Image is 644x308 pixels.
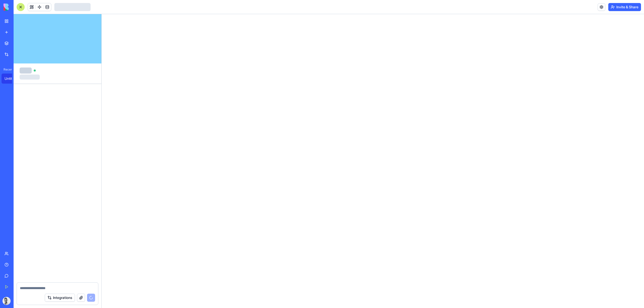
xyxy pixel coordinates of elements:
[45,294,75,302] button: Integrations
[4,4,35,11] img: logo
[2,67,12,72] span: Recent
[5,76,19,81] div: Untitled App
[3,297,11,305] img: ACg8ocKYhQsugEjqW7uFDjVXI5cXX67rjLvNPTP-xeWasuboqj6KaG7E=s96-c
[608,3,641,11] button: Invite & Share
[2,74,22,84] a: Untitled App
